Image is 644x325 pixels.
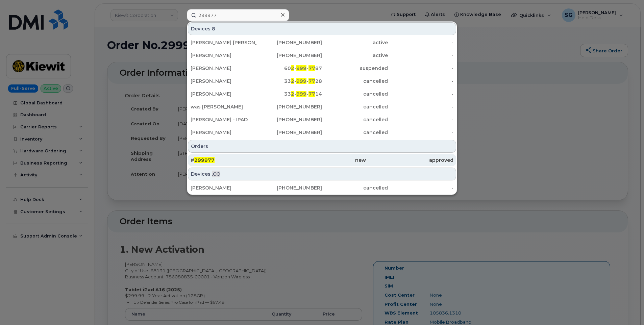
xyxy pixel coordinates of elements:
[278,157,366,164] div: new
[308,91,315,97] span: 77
[296,78,306,84] span: 999
[212,171,220,177] span: .CO
[256,91,322,97] div: 33 - - 14
[188,49,456,61] a: [PERSON_NAME][PHONE_NUMBER]active-
[322,184,388,191] div: cancelled
[188,140,456,153] div: Orders
[191,52,256,59] div: [PERSON_NAME]
[296,65,306,71] span: 999
[256,78,322,84] div: 33 - - 28
[322,39,388,46] div: active
[615,296,639,320] iframe: Messenger Launcher
[256,129,322,136] div: [PHONE_NUMBER]
[388,184,454,191] div: -
[188,168,456,180] div: Devices
[188,62,456,74] a: [PERSON_NAME]602-999-7787suspended-
[188,126,456,139] a: [PERSON_NAME][PHONE_NUMBER]cancelled-
[188,114,456,126] a: [PERSON_NAME] - IPAD[PHONE_NUMBER]cancelled-
[322,91,388,97] div: cancelled
[322,129,388,136] div: cancelled
[191,103,256,110] div: was [PERSON_NAME]
[388,91,454,97] div: -
[188,101,456,113] a: was [PERSON_NAME][PHONE_NUMBER]cancelled-
[322,78,388,84] div: cancelled
[188,75,456,87] a: [PERSON_NAME]332-999-7728cancelled-
[388,103,454,110] div: -
[291,91,294,97] span: 2
[291,65,294,71] span: 2
[191,116,256,123] div: [PERSON_NAME] - IPAD
[256,65,322,72] div: 60 - - 87
[388,129,454,136] div: -
[308,65,315,71] span: 77
[212,25,215,32] span: 8
[191,157,278,164] div: #
[388,52,454,59] div: -
[322,116,388,123] div: cancelled
[366,157,453,164] div: approved
[188,88,456,100] a: [PERSON_NAME]332-999-7714cancelled-
[191,39,256,46] div: [PERSON_NAME] [PERSON_NAME]
[188,22,456,35] div: Devices
[322,103,388,110] div: cancelled
[256,39,322,46] div: [PHONE_NUMBER]
[191,129,256,136] div: [PERSON_NAME]
[256,103,322,110] div: [PHONE_NUMBER]
[188,36,456,49] a: [PERSON_NAME] [PERSON_NAME][PHONE_NUMBER]active-
[191,78,256,84] div: [PERSON_NAME]
[388,78,454,84] div: -
[291,78,294,84] span: 2
[322,52,388,59] div: active
[322,65,388,72] div: suspended
[191,91,256,97] div: [PERSON_NAME]
[308,78,315,84] span: 77
[256,52,322,59] div: [PHONE_NUMBER]
[388,39,454,46] div: -
[388,116,454,123] div: -
[188,154,456,166] a: #299977newapproved
[191,184,256,191] div: [PERSON_NAME]
[188,182,456,194] a: [PERSON_NAME][PHONE_NUMBER]cancelled-
[256,184,322,191] div: [PHONE_NUMBER]
[296,91,306,97] span: 999
[256,116,322,123] div: [PHONE_NUMBER]
[191,65,256,72] div: [PERSON_NAME]
[194,157,215,163] span: 299977
[388,65,454,72] div: -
